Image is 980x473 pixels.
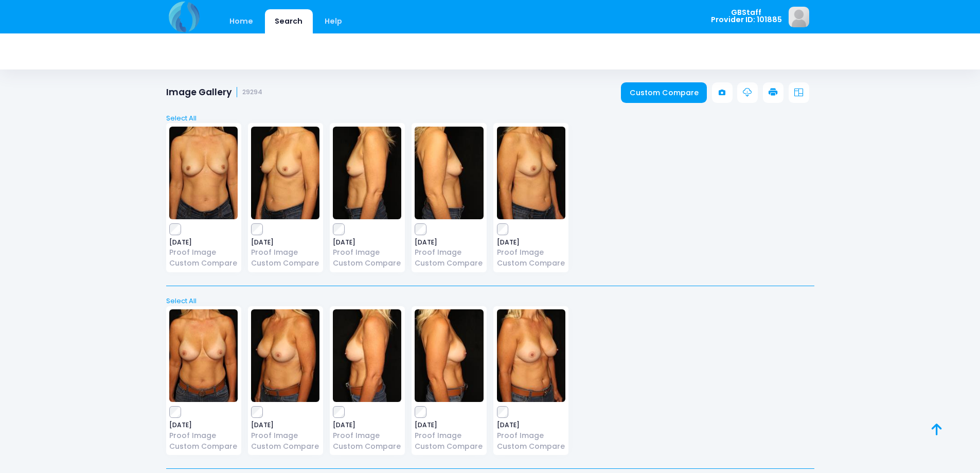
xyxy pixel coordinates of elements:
span: [DATE] [169,239,238,246]
a: Custom Compare [251,258,319,269]
span: [DATE] [333,422,401,428]
a: Custom Compare [497,441,565,452]
img: image [415,127,483,219]
img: image [169,127,238,219]
a: Proof Image [169,247,238,258]
a: Proof Image [497,430,565,441]
a: Proof Image [251,430,319,441]
small: 29294 [242,89,262,96]
a: Custom Compare [333,258,401,269]
img: image [789,7,809,27]
a: Select All [163,296,817,306]
span: [DATE] [333,239,401,246]
a: Proof Image [415,247,483,258]
a: Proof Image [251,247,319,258]
img: image [251,127,319,219]
a: Search [265,9,313,33]
h1: Image Gallery [166,87,263,98]
img: image [333,309,401,402]
a: Home [220,9,263,33]
img: image [333,127,401,219]
span: GBStaff Provider ID: 101885 [711,9,782,24]
span: [DATE] [169,422,238,428]
a: Help [314,9,352,33]
span: [DATE] [497,239,565,246]
a: Proof Image [415,430,483,441]
img: image [169,309,238,402]
a: Custom Compare [415,441,483,452]
a: Custom Compare [497,258,565,269]
a: Select All [163,113,817,124]
a: Custom Compare [333,441,401,452]
a: Custom Compare [169,441,238,452]
span: [DATE] [251,422,319,428]
img: image [497,309,565,402]
a: Custom Compare [415,258,483,269]
a: Custom Compare [621,82,707,103]
a: Proof Image [333,247,401,258]
span: [DATE] [415,239,483,246]
a: Proof Image [169,430,238,441]
span: [DATE] [251,239,319,246]
span: [DATE] [415,422,483,428]
img: image [251,309,319,402]
img: image [497,127,565,219]
a: Custom Compare [169,258,238,269]
a: Proof Image [333,430,401,441]
span: [DATE] [497,422,565,428]
a: Proof Image [497,247,565,258]
a: Custom Compare [251,441,319,452]
img: image [415,309,483,402]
